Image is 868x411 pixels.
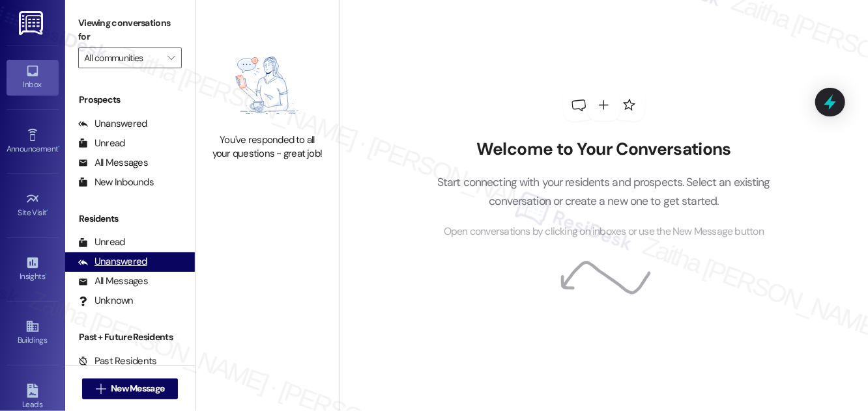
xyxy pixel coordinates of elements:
[418,173,790,210] p: Start connecting with your residents and prospects. Select an existing conversation or create a n...
[111,382,164,395] span: New Message
[78,13,182,47] label: Viewing conversations for
[82,378,179,399] button: New Message
[19,11,46,35] img: ResiDesk Logo
[78,176,154,189] div: New Inbounds
[78,255,147,269] div: Unanswered
[78,294,134,308] div: Unknown
[96,384,106,394] i: 
[210,133,325,161] div: You've responded to all your questions - great job!
[78,274,148,288] div: All Messages
[78,235,125,249] div: Unread
[444,224,764,240] span: Open conversations by clicking on inboxes or use the New Message button
[78,137,125,150] div: Unread
[45,270,47,279] span: •
[47,206,49,215] span: •
[65,212,195,226] div: Residents
[78,354,157,368] div: Past Residents
[84,47,161,68] input: All communities
[418,139,790,160] h2: Welcome to Your Conversations
[78,156,148,170] div: All Messages
[167,53,175,63] i: 
[7,60,59,95] a: Inbox
[58,142,60,152] span: •
[7,188,59,223] a: Site Visit •
[212,44,323,126] img: empty-state
[7,252,59,287] a: Insights •
[65,330,195,344] div: Past + Future Residents
[65,93,195,107] div: Prospects
[7,315,59,351] a: Buildings
[78,117,147,131] div: Unanswered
